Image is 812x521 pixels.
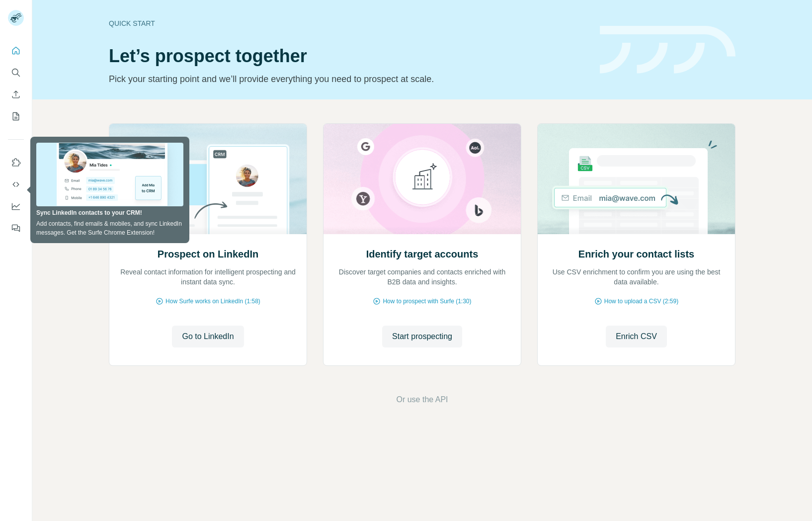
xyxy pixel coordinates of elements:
[383,297,471,306] span: How to prospect with Surfe (1:30)
[182,331,234,343] span: Go to LinkedIn
[8,154,24,172] button: Use Surfe on LinkedIn
[382,326,462,347] button: Start prospecting
[333,267,511,287] p: Discover target companies and contacts enriched with B2B data and insights.
[600,26,735,74] img: banner
[109,124,307,234] img: Prospect on LinkedIn
[396,394,448,406] button: Or use the API
[8,175,24,193] button: Use Surfe API
[578,247,694,261] h2: Enrich your contact lists
[606,326,667,347] button: Enrich CSV
[119,267,297,287] p: Reveal contact information for intelligent prospecting and instant data sync.
[323,124,521,234] img: Identify target accounts
[158,247,258,261] h2: Prospect on LinkedIn
[109,46,588,66] h1: Let’s prospect together
[8,219,24,237] button: Feedback
[109,72,588,86] p: Pick your starting point and we’ll provide everything you need to prospect at scale.
[8,42,24,60] button: Quick start
[537,124,735,234] img: Enrich your contact lists
[8,86,24,103] button: Enrich CSV
[604,297,678,306] span: How to upload a CSV (2:59)
[392,331,452,343] span: Start prospecting
[8,64,24,82] button: Search
[366,247,479,261] h2: Identify target accounts
[616,331,657,343] span: Enrich CSV
[548,267,725,287] p: Use CSV enrichment to confirm you are using the best data available.
[8,107,24,125] button: My lists
[8,197,24,215] button: Dashboard
[109,18,588,28] div: Quick start
[172,326,244,347] button: Go to LinkedIn
[165,297,260,306] span: How Surfe works on LinkedIn (1:58)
